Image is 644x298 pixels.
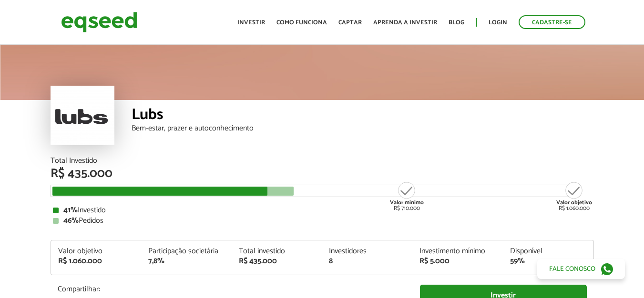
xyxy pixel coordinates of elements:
[390,198,424,207] strong: Valor mínimo
[63,214,79,227] strong: 46%
[148,258,225,265] div: 7,8%
[58,258,134,265] div: R$ 1.060.000
[148,248,225,255] div: Participação societária
[63,204,78,217] strong: 41%
[449,20,464,26] a: Blog
[556,181,592,211] div: R$ 1.060.000
[132,107,594,125] div: Lubs
[239,248,315,255] div: Total investido
[419,248,496,255] div: Investimento mínimo
[489,20,507,26] a: Login
[53,217,592,225] div: Pedidos
[51,157,594,165] div: Total Investido
[510,258,586,265] div: 59%
[329,248,405,255] div: Investidores
[510,248,586,255] div: Disponível
[61,10,137,35] img: EqSeed
[373,20,437,26] a: Aprenda a investir
[338,20,362,26] a: Captar
[58,285,406,294] p: Compartilhar:
[276,20,327,26] a: Como funciona
[132,125,594,132] div: Bem-estar, prazer e autoconhecimento
[389,181,425,211] div: R$ 710.000
[239,258,315,265] div: R$ 435.000
[329,258,405,265] div: 8
[237,20,265,26] a: Investir
[537,259,625,279] a: Fale conosco
[58,248,134,255] div: Valor objetivo
[53,207,592,214] div: Investido
[519,15,585,29] a: Cadastre-se
[556,198,592,207] strong: Valor objetivo
[419,258,496,265] div: R$ 5.000
[51,168,594,180] div: R$ 435.000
